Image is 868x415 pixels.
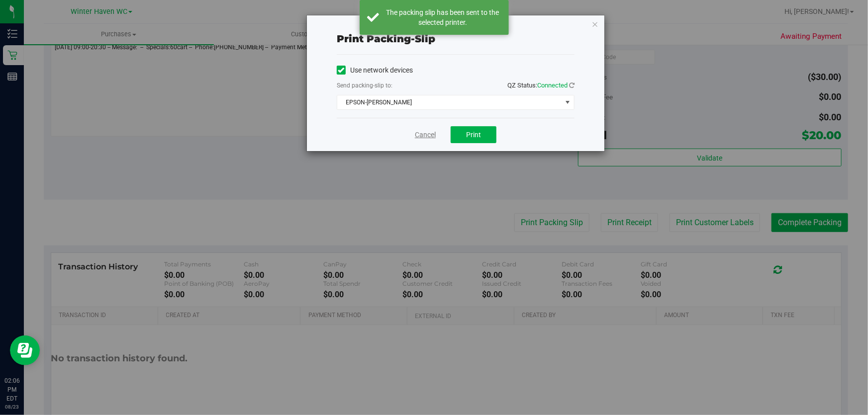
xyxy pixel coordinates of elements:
[337,95,562,109] span: EPSON-[PERSON_NAME]
[337,81,392,90] label: Send packing-slip to:
[337,65,413,76] label: Use network devices
[562,95,574,109] span: select
[337,33,435,45] span: Print packing-slip
[466,131,481,139] span: Print
[537,82,568,89] span: Connected
[10,335,40,365] iframe: Resource center
[451,126,496,143] button: Print
[415,130,436,140] a: Cancel
[385,7,501,27] div: The packing slip has been sent to the selected printer.
[507,82,575,89] span: QZ Status:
